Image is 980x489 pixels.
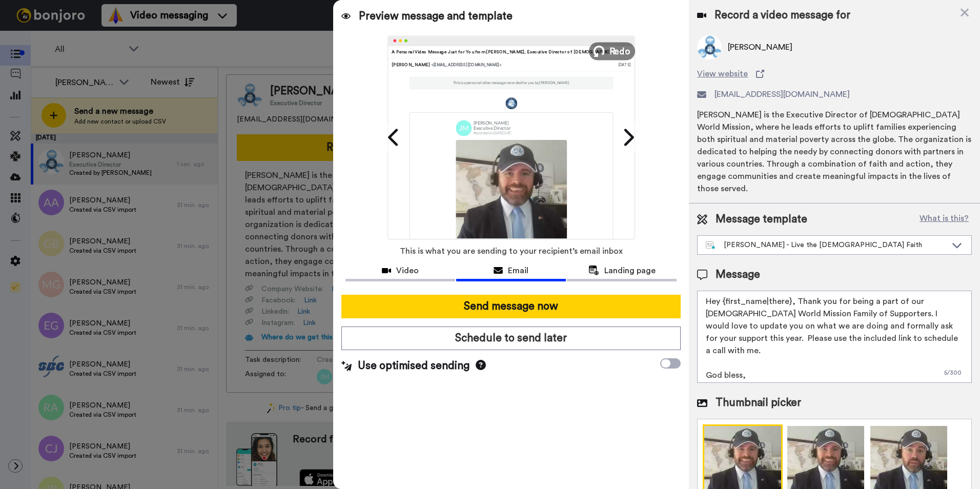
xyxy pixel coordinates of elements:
span: Landing page [604,264,656,277]
img: 23c181ca-9a08-45cd-9316-7e7b7bb71f46 [505,97,517,109]
button: Send message now [341,295,681,318]
img: jm.png [456,120,472,136]
img: nextgen-template.svg [706,241,716,250]
span: Hi [PERSON_NAME], thanks for joining us with a paid account! Wanted to say thanks in person, so p... [57,9,138,81]
textarea: Hey {first_name|there}, Thank you for being a part of our [DEMOGRAPHIC_DATA] World Mission Family... [697,291,972,383]
div: [PERSON_NAME] - Live the [DEMOGRAPHIC_DATA] Faith [706,240,947,250]
p: Executive Director [473,126,511,131]
span: Email [508,264,528,277]
p: [PERSON_NAME] [473,120,511,126]
span: Thumbnail picker [716,395,801,411]
div: [DATE] [618,62,630,68]
img: 3183ab3e-59ed-45f6-af1c-10226f767056-1659068401.jpg [1,2,29,30]
span: Video [396,264,419,277]
span: View website [697,68,748,80]
div: [PERSON_NAME] is the Executive Director of [DEMOGRAPHIC_DATA] World Mission, where he leads effor... [697,109,972,195]
p: This is a personal video message recorded for you by [PERSON_NAME] [453,80,569,86]
p: Recorded on [DATE] UTC [473,130,511,135]
span: This is what you are sending to your recipient’s email inbox [400,240,623,262]
button: Schedule to send later [341,327,681,350]
div: [PERSON_NAME] [392,62,618,68]
button: What is this? [916,212,972,227]
span: Message [716,267,760,282]
span: Message template [716,212,807,227]
span: [EMAIL_ADDRESS][DOMAIN_NAME] [714,88,850,100]
span: Use optimised sending [358,358,469,374]
img: mute-white.svg [33,33,45,45]
a: View website [697,68,972,80]
img: 9k= [456,139,567,251]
